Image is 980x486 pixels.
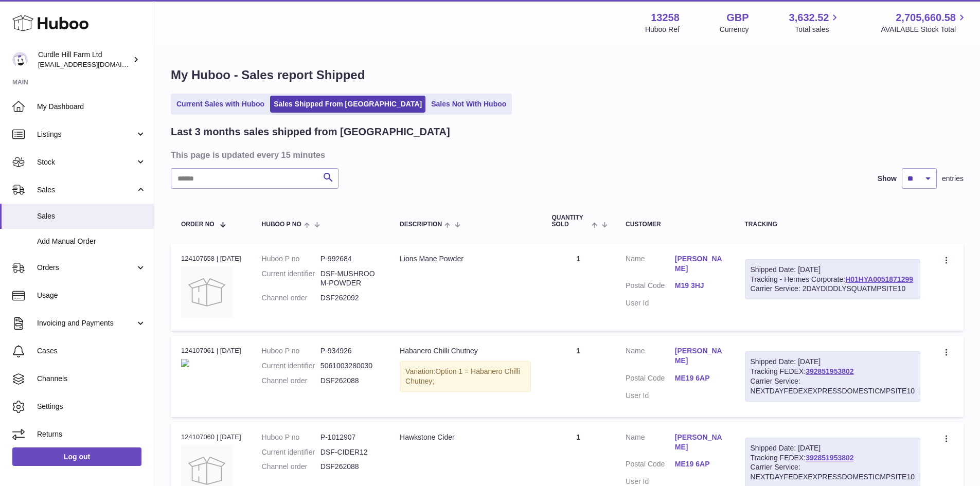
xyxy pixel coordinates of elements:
dt: Channel order [262,462,320,472]
dt: Huboo P no [262,346,320,356]
span: Stock [37,157,135,167]
span: Returns [37,429,146,439]
a: M19 3HJ [675,281,724,291]
span: AVAILABLE Stock Total [881,25,968,34]
dd: P-934926 [320,346,379,356]
dt: Current identifier [262,447,320,457]
span: Total sales [795,25,841,34]
span: Channels [37,374,146,384]
dt: User Id [626,391,675,401]
img: EOB_7199EOB.jpg [181,359,189,367]
h2: Last 3 months sales shipped from [GEOGRAPHIC_DATA] [171,125,450,139]
dt: Postal Code [626,281,675,293]
span: entries [942,174,964,184]
div: Habanero Chilli Chutney [400,346,531,356]
div: 124107061 | [DATE] [181,346,241,355]
span: Orders [37,263,135,273]
div: Shipped Date: [DATE] [751,443,915,453]
div: Lions Mane Powder [400,254,531,264]
dd: 5061003280030 [320,361,379,371]
div: Tracking [745,221,920,228]
a: [PERSON_NAME] [675,254,724,274]
strong: GBP [726,11,749,25]
td: 1 [541,244,615,331]
dt: Huboo P no [262,433,320,442]
strong: 13258 [651,11,680,25]
img: internalAdmin-13258@internal.huboo.com [12,52,28,67]
a: [PERSON_NAME] [675,433,724,452]
div: Shipped Date: [DATE] [751,357,915,367]
span: Cases [37,346,146,356]
span: Order No [181,221,215,228]
span: Sales [37,211,146,221]
dt: Name [626,346,675,368]
span: Add Manual Order [37,237,146,246]
div: Customer [626,221,724,228]
a: ME19 6AP [675,459,724,469]
a: Sales Not With Huboo [427,96,510,113]
div: Tracking - Hermes Corporate: [745,259,920,300]
dd: DSF262088 [320,376,379,386]
a: 3,632.52 Total sales [789,11,841,34]
span: Option 1 = Habanero Chilli Chutney; [405,367,520,385]
div: Variation: [400,361,531,392]
dd: DSF-MUSHROOM-POWDER [320,269,379,289]
a: Sales Shipped From [GEOGRAPHIC_DATA] [270,96,425,113]
label: Show [878,174,897,184]
div: Shipped Date: [DATE] [751,265,915,275]
dt: Name [626,433,675,455]
dd: DSF-CIDER12 [320,447,379,457]
h1: My Huboo - Sales report Shipped [171,67,964,83]
span: Huboo P no [262,221,301,228]
span: 2,705,660.58 [896,11,956,25]
span: Usage [37,291,146,300]
a: H01HYA0051871299 [845,275,913,283]
span: 3,632.52 [789,11,829,25]
dd: P-992684 [320,254,379,264]
dd: P-1012907 [320,433,379,442]
div: 124107060 | [DATE] [181,433,241,442]
div: Currency [720,25,749,34]
div: 124107658 | [DATE] [181,254,241,263]
td: 1 [541,336,615,417]
img: no-photo.jpg [181,266,233,318]
dt: Current identifier [262,269,320,289]
dt: Channel order [262,376,320,386]
div: Carrier Service: NEXTDAYFEDEXEXPRESSDOMESTICMPSITE10 [751,462,915,482]
span: Sales [37,185,135,195]
span: My Dashboard [37,102,146,112]
h3: This page is updated every 15 minutes [171,149,961,160]
dd: DSF262088 [320,462,379,472]
span: [EMAIL_ADDRESS][DOMAIN_NAME] [38,60,151,68]
span: Description [400,221,442,228]
dt: User Id [626,298,675,308]
dt: Channel order [262,293,320,303]
dt: Postal Code [626,459,675,472]
a: Current Sales with Huboo [173,96,268,113]
dd: DSF262092 [320,293,379,303]
div: Carrier Service: 2DAYDIDDLYSQUATMPSITE10 [751,284,915,294]
span: Invoicing and Payments [37,318,135,328]
span: Settings [37,402,146,411]
div: Curdle Hill Farm Ltd [38,50,131,69]
dt: Postal Code [626,373,675,386]
span: Quantity Sold [551,214,589,228]
dt: Current identifier [262,361,320,371]
a: 392851953802 [806,367,853,375]
dt: Name [626,254,675,276]
a: Log out [12,447,141,466]
div: Hawkstone Cider [400,433,531,442]
div: Tracking FEDEX: [745,351,920,402]
a: ME19 6AP [675,373,724,383]
dt: Huboo P no [262,254,320,264]
a: 392851953802 [806,454,853,462]
span: Listings [37,130,135,139]
div: Carrier Service: NEXTDAYFEDEXEXPRESSDOMESTICMPSITE10 [751,376,915,396]
a: [PERSON_NAME] [675,346,724,366]
a: 2,705,660.58 AVAILABLE Stock Total [881,11,968,34]
div: Huboo Ref [645,25,680,34]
